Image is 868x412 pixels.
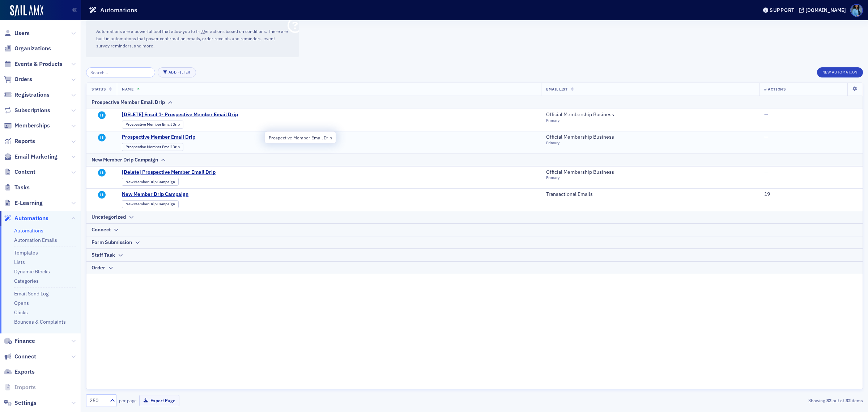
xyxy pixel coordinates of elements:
div: 250 [90,397,106,404]
a: Opens [14,300,29,306]
a: Email Marketing [4,153,58,161]
a: Automations [4,214,48,222]
div: New Member Drip Campaign [92,156,158,164]
span: Official Membership Business [546,169,614,176]
a: Content [4,168,35,176]
span: Official Membership Business [546,112,614,118]
a: Orders [4,75,32,83]
span: Registrations [14,91,50,99]
span: Orders [14,75,32,83]
a: Email Send Log [14,290,48,297]
span: Events & Products [14,60,63,68]
input: Search… [86,67,155,77]
strong: 32 [844,397,852,404]
span: Transactional Emails [546,191,612,198]
a: Settings [4,399,37,407]
a: Automation Emails [14,237,57,243]
span: Email Marketing [14,153,58,161]
span: Content [14,168,35,176]
button: Add Filter [158,67,196,77]
a: Automations [14,227,43,234]
div: Prospective Member Email Drip [122,143,183,151]
a: Exports [4,368,35,376]
span: Email List [546,87,567,92]
a: Memberships [4,122,50,130]
a: Prospective Member Email Drip [122,134,264,140]
div: Showing out of items [609,397,863,404]
span: Settings [14,399,37,407]
span: Organizations [14,45,51,52]
span: Exports [14,368,35,376]
a: [Delete] Prospective Member Email Drip [122,169,264,176]
div: 19 [764,191,858,198]
a: Categories [14,278,39,284]
p: Automations are a powerful tool that allow you to trigger actions based on conditions. There are ... [96,28,289,50]
div: Uncategorized [92,213,126,221]
span: Automations [14,214,48,222]
div: Prospective Member Email Drip [122,121,183,129]
a: Organizations [4,45,51,52]
span: # Actions [764,87,786,92]
a: Imports [4,383,36,391]
span: Status [92,87,106,92]
a: Connect [4,353,36,361]
span: — [764,169,768,175]
a: E-Learning [4,199,43,207]
h1: Automations [100,6,137,14]
span: Connect [14,353,36,361]
a: Registrations [4,91,50,99]
div: Staff Task [92,251,115,259]
div: Support [770,7,795,13]
div: Prospective Member Email Drip [264,131,336,144]
span: E-Learning [14,199,43,207]
span: Name [122,87,133,92]
div: New Member Drip Campaign [122,200,179,208]
div: Prospective Member Email Drip [92,98,165,106]
a: Lists [14,259,25,265]
span: Memberships [14,122,50,130]
button: Export Page [139,395,179,406]
div: Primary [546,140,614,145]
a: Bounces & Complaints [14,319,66,325]
span: Profile [850,4,863,17]
span: — [764,111,768,118]
span: Subscriptions [14,106,50,114]
a: Templates [14,249,38,256]
a: Finance [4,337,35,345]
img: SailAMX [10,5,43,17]
span: Official Membership Business [546,134,614,140]
i: Paused [98,191,106,199]
div: Connect [92,226,111,234]
a: Clicks [14,309,28,316]
a: [DELETE] Email 1- Prospective Member Email Drip [122,112,264,118]
a: Users [4,29,30,37]
a: New Member Drip Campaign [122,191,264,198]
div: Primary [546,118,614,123]
span: — [764,134,768,140]
a: New Automation [817,68,863,75]
div: Order [92,264,105,272]
span: Reports [14,137,35,145]
div: Primary [546,175,614,180]
strong: 32 [825,397,833,404]
i: Paused [98,112,106,119]
span: Tasks [14,184,30,192]
a: Events & Products [4,60,63,68]
button: [DOMAIN_NAME] [799,8,848,13]
span: Imports [14,383,36,391]
div: New Member Drip Campaign [122,178,179,186]
div: [DOMAIN_NAME] [805,7,846,13]
label: per page [119,397,137,404]
a: Tasks [4,184,30,192]
span: Finance [14,337,35,345]
i: Paused [98,134,106,142]
i: Paused [98,169,106,177]
button: New Automation [817,67,863,77]
div: Form Submission [92,239,132,246]
a: Dynamic Blocks [14,268,50,275]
